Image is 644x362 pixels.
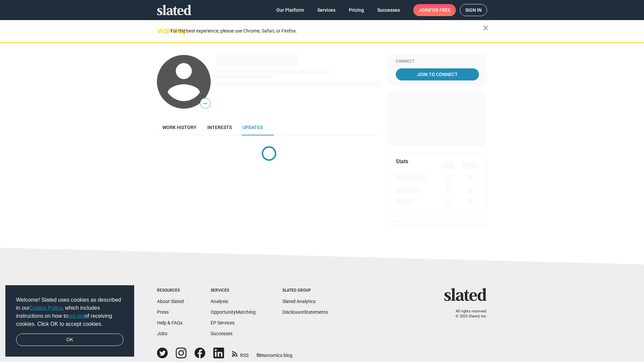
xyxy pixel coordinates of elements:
a: filmonomics blog [257,347,292,359]
span: Join To Connect [397,68,478,80]
a: Joinfor free [413,4,456,16]
span: Work history [162,125,197,130]
a: Work history [157,119,202,135]
mat-card-title: Stats [396,158,408,165]
span: Welcome! Slated uses cookies as described in our , which includes instructions on how to of recei... [16,296,123,328]
div: Slated Group [282,288,328,293]
div: For the best experience, please use Chrome, Safari, or Firefox. [170,26,483,36]
a: About Slated [157,299,184,304]
span: Join [419,4,450,16]
div: cookieconsent [5,285,134,357]
a: Press [157,309,169,315]
p: All rights reserved. © 2025 Slated, Inc. [448,309,487,319]
a: Help & FAQs [157,320,182,325]
a: Pricing [343,4,369,16]
a: dismiss cookie message [16,334,123,346]
a: Services [312,4,341,16]
a: Slated Analytics [282,299,316,304]
div: Resources [157,288,184,293]
a: EP Services [211,320,234,325]
span: Interests [207,125,232,130]
span: Our Platform [276,4,304,16]
mat-icon: warning [158,26,166,35]
span: for free [429,4,450,16]
a: Successes [211,331,232,336]
a: Successes [372,4,405,16]
span: Updates [243,125,263,130]
a: Analysis [211,299,228,304]
a: Join To Connect [396,68,479,80]
a: Our Platform [271,4,309,16]
span: Sign in [465,4,482,16]
a: RSS [232,348,249,359]
mat-icon: close [482,24,490,32]
span: Pricing [349,4,364,16]
a: Sign in [460,4,487,16]
a: Updates [237,119,268,135]
a: OpportunityMatching [211,309,256,315]
span: Successes [377,4,400,16]
a: Jobs [157,331,167,336]
span: — [200,99,210,108]
span: Services [317,4,335,16]
a: opt-out [68,313,85,319]
a: Interests [202,119,237,135]
div: Services [211,288,256,293]
a: DisclosureStatements [282,309,328,315]
span: film [257,353,265,358]
div: Connect [396,59,479,64]
a: Cookie Policy [30,305,62,311]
